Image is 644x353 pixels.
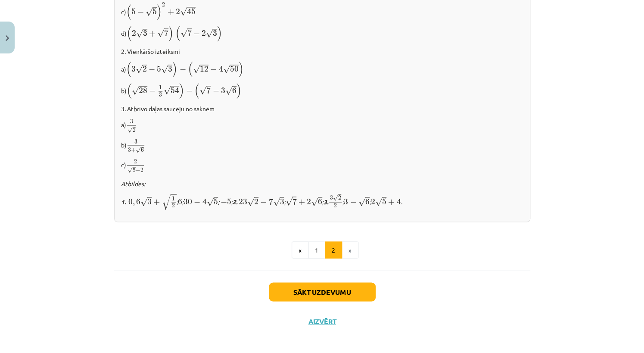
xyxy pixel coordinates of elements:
[128,148,131,152] span: 3
[223,65,230,74] span: √
[318,198,322,204] span: 6
[141,148,144,152] span: 6
[168,9,174,15] span: +
[230,66,239,72] span: 50
[126,4,131,20] span: (
[139,87,147,94] span: 28
[133,128,136,132] span: 2
[172,203,175,207] span: 2
[180,7,187,16] span: √
[121,179,145,187] i: Atbildes:
[365,198,370,204] span: 6
[149,88,156,94] span: −
[268,198,273,204] span: 7
[371,198,375,204] span: 2
[202,30,206,36] span: 2
[382,198,386,204] span: 5
[358,197,365,206] span: √
[344,198,348,204] span: 3
[202,198,207,204] span: 4
[126,62,131,77] span: (
[134,140,137,144] span: 3
[273,197,280,206] span: √
[219,197,286,205] i: ; ;
[179,83,184,99] span: )
[193,31,200,37] span: −
[236,83,242,99] span: )
[180,28,187,37] span: √
[330,195,333,200] span: 3
[180,66,186,72] span: −
[213,88,219,94] span: −
[121,83,523,99] p: b)
[157,28,164,37] span: √
[121,2,523,20] p: c)
[121,61,523,78] p: a)
[121,193,523,210] p: .
[114,241,530,259] nav: Page navigation example
[147,198,152,204] span: 3
[292,198,296,204] span: 7
[388,199,395,205] span: +
[128,127,133,133] span: √
[143,66,147,72] span: 2
[161,65,168,74] span: √
[210,66,217,72] span: −
[370,197,401,205] i: ;
[239,62,244,77] span: )
[132,86,139,95] span: √
[334,203,337,207] span: 2
[168,26,174,41] span: )
[260,199,267,205] span: −
[306,317,339,325] button: Aizvērt
[232,87,236,94] span: 6
[188,62,193,77] span: (
[121,119,523,134] p: a)
[187,8,196,15] span: 45
[136,198,140,204] span: 6
[217,26,222,41] span: )
[269,282,376,301] button: Sākt uzdevumu
[121,25,523,42] p: d)
[131,148,136,153] span: +
[121,197,126,205] i: 1.
[308,241,325,259] button: 1
[171,87,179,94] span: 54
[184,198,192,204] span: 30
[134,159,137,164] span: 2
[328,197,370,205] i: ;
[221,199,227,205] span: −
[199,86,206,95] span: √
[127,83,132,99] span: (
[127,26,132,41] span: (
[133,168,136,172] span: 5
[175,26,180,41] span: (
[168,66,172,72] span: 3
[128,198,133,204] span: 0
[338,195,341,200] span: 2
[121,139,523,154] p: b)
[285,197,292,206] span: √
[214,198,218,204] span: 5
[307,198,311,204] span: 2
[126,197,219,205] i: ; ; ;
[219,66,223,72] span: 4
[186,88,193,94] span: −
[172,196,175,200] span: 1
[194,199,200,205] span: −
[131,66,136,72] span: 3
[311,197,318,206] span: √
[159,85,162,90] span: 1
[153,199,160,205] span: +
[239,198,247,204] span: 23
[176,9,180,15] span: 2
[143,30,147,36] span: 3
[194,83,199,99] span: (
[164,30,168,36] span: 7
[206,87,211,94] span: 7
[299,199,305,205] span: +
[164,86,171,95] span: √
[200,66,208,72] span: 12
[178,198,182,204] span: 6
[172,62,177,77] span: )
